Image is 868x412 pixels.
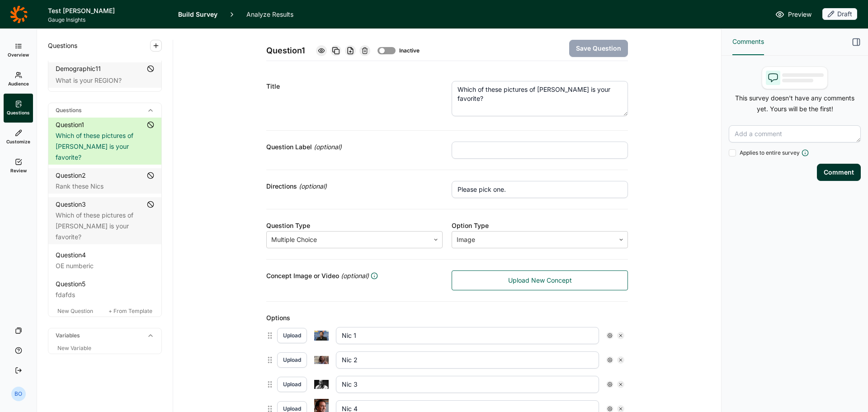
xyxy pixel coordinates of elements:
[266,270,443,281] div: Concept Image or Video
[606,332,613,339] div: Settings
[11,387,26,401] div: BO
[8,81,29,87] span: Audience
[266,220,443,231] div: Question Type
[48,5,167,16] h1: Test [PERSON_NAME]
[277,377,307,392] button: Upload
[277,352,307,368] button: Upload
[266,142,443,152] div: Question Label
[48,248,161,273] a: Question4OE numberic
[56,199,86,210] div: Question 3
[57,308,93,314] span: New Question
[4,123,33,152] a: Customize
[48,103,161,118] div: Questions
[299,181,327,192] span: (optional)
[48,168,161,194] a: Question2Rank these Nics
[56,181,154,192] div: Rank these Nics
[266,81,443,92] div: Title
[399,47,414,54] div: Inactive
[617,332,624,339] div: Remove
[617,381,624,388] div: Remove
[56,64,101,73] div: Demographic 11
[740,149,800,156] span: Applies to entire survey
[6,138,30,145] span: Customize
[266,181,443,192] div: Directions
[4,152,33,180] a: Review
[4,94,33,123] a: Questions
[606,356,613,364] div: Settings
[775,9,811,20] a: Preview
[606,381,613,388] div: Settings
[56,170,86,181] div: Question 2
[822,8,857,21] button: Draft
[4,65,33,94] a: Audience
[341,270,369,281] span: (optional)
[359,45,370,56] div: Delete
[48,277,161,302] a: Question5fdafds
[57,345,91,351] span: New Variable
[56,250,86,260] div: Question 4
[56,279,85,289] div: Question 5
[4,36,33,65] a: Overview
[56,260,154,271] div: OE numberic
[56,130,154,163] div: Which of these pictures of [PERSON_NAME] is your favorite?
[48,118,161,165] a: Question1Which of these pictures of [PERSON_NAME] is your favorite?
[56,75,154,86] div: What is your REGION?
[732,36,764,47] span: Comments
[822,8,857,20] div: Draft
[266,313,628,323] div: Options
[56,119,84,130] div: Question 1
[452,220,628,231] div: Option Type
[277,328,307,343] button: Upload
[56,289,154,300] div: fdafds
[10,167,27,174] span: Review
[108,308,152,314] span: + From Template
[817,164,861,181] button: Comment
[48,197,161,244] a: Question3Which of these pictures of [PERSON_NAME] is your favorite?
[314,380,329,388] img: q1uwt3b73zrmotturl18.png
[729,93,861,114] p: This survey doesn't have any comments yet. Yours will be the first!
[788,9,811,20] span: Preview
[8,52,29,58] span: Overview
[314,356,329,364] img: zffbd3hfyrgedzeners9.png
[617,356,624,364] div: Remove
[7,109,30,116] span: Questions
[569,40,628,57] button: Save Question
[48,328,161,343] div: Variables
[314,331,329,340] img: vwlpszjn0miyhgrb5uhk.png
[48,16,167,24] span: Gauge Insights
[452,81,628,116] textarea: Which of these pictures of [PERSON_NAME] is your favorite?
[508,276,572,285] span: Upload New Concept
[314,142,342,152] span: (optional)
[48,40,77,51] span: Questions
[732,29,764,55] button: Comments
[56,210,154,242] div: Which of these pictures of [PERSON_NAME] is your favorite?
[266,44,305,57] span: Question 1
